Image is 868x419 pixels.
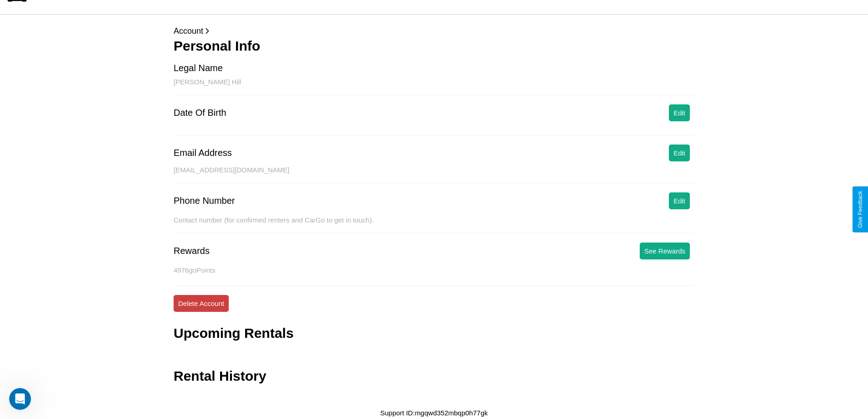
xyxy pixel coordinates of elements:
[174,166,694,183] div: [EMAIL_ADDRESS][DOMAIN_NAME]
[174,148,232,158] div: Email Address
[174,38,694,54] h3: Personal Info
[174,246,210,256] div: Rewards
[9,388,31,410] iframe: Intercom live chat
[174,24,694,38] p: Account
[669,104,690,121] button: Edit
[669,192,690,209] button: Edit
[174,326,293,341] h3: Upcoming Rentals
[174,108,226,118] div: Date Of Birth
[174,295,229,312] button: Delete Account
[174,264,694,276] p: 4976 goPoints
[174,78,694,95] div: [PERSON_NAME] Hill
[380,407,488,419] p: Support ID: mgqwd352mbqp0h77gk
[669,145,690,161] button: Edit
[174,368,266,384] h3: Rental History
[857,191,863,228] div: Give Feedback
[174,63,223,73] div: Legal Name
[174,196,235,206] div: Phone Number
[174,216,694,233] div: Contact number (for confirmed renters and CarGo to get in touch).
[640,243,690,259] button: See Rewards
